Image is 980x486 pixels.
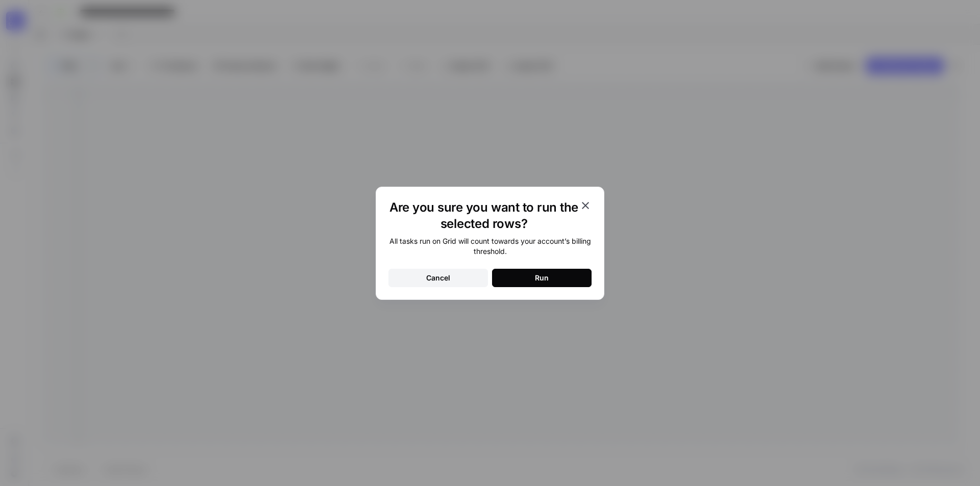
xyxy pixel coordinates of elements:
div: Cancel [426,273,450,283]
button: Run [492,269,592,287]
div: All tasks run on Grid will count towards your account’s billing threshold. [388,236,592,257]
div: Run [535,273,549,283]
button: Cancel [388,269,488,287]
h1: Are you sure you want to run the selected rows? [388,199,579,232]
